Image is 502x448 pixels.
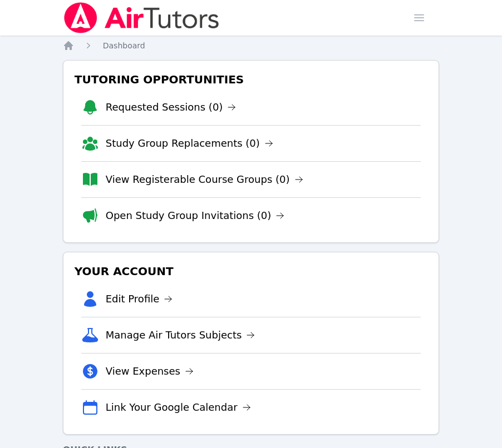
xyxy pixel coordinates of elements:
[103,41,145,50] span: Dashboard
[63,40,440,51] nav: Breadcrumb
[72,69,430,89] h3: Tutoring Opportunities
[106,400,251,415] a: Link Your Google Calendar
[106,364,194,379] a: View Expenses
[106,136,273,151] a: Study Group Replacements (0)
[106,172,303,187] a: View Registerable Course Groups (0)
[103,40,145,51] a: Dashboard
[106,99,237,115] a: Requested Sessions (0)
[106,208,285,223] a: Open Study Group Invitations (0)
[72,261,430,281] h3: Your Account
[106,327,255,343] a: Manage Air Tutors Subjects
[63,2,220,33] img: Air Tutors
[106,291,173,307] a: Edit Profile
